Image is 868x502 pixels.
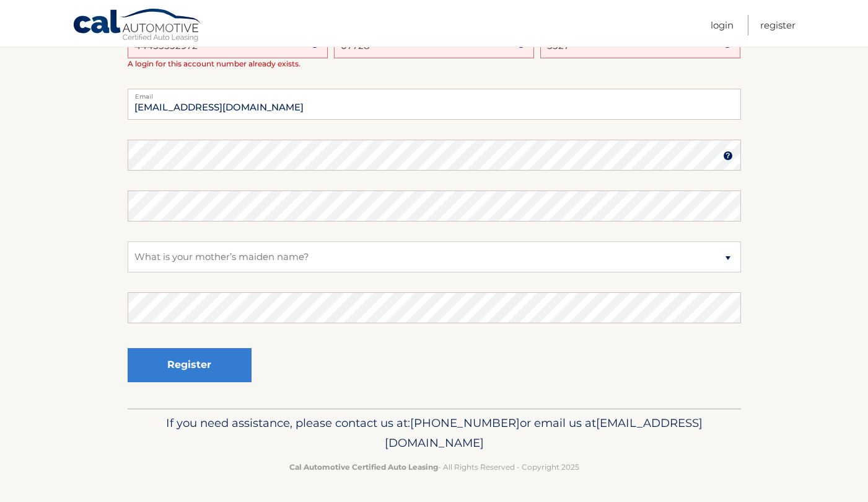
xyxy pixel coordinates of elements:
[723,151,733,161] img: tooltip.svg
[128,89,741,120] input: Email
[128,59,300,68] span: A login for this account number already exists.
[410,416,520,430] span: [PHONE_NUMBER]
[289,462,438,472] strong: Cal Automotive Certified Auto Leasing
[385,416,703,450] span: [EMAIL_ADDRESS][DOMAIN_NAME]
[136,413,733,453] p: If you need assistance, please contact us at: or email us at
[136,460,733,473] p: - All Rights Reserved - Copyright 2025
[760,15,796,35] a: Register
[72,8,203,44] a: Cal Automotive
[128,89,741,99] label: Email
[711,15,734,35] a: Login
[128,348,252,382] button: Register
